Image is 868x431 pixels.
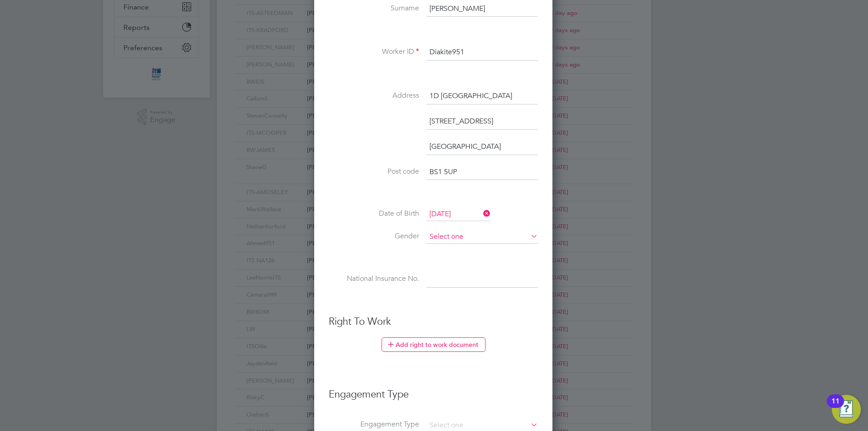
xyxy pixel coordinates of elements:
label: National Insurance No. [329,274,419,284]
label: Date of Birth [329,209,419,218]
h3: Engagement Type [329,379,538,401]
input: Address line 1 [426,88,538,104]
label: Post code [329,167,419,176]
label: Gender [329,232,419,241]
button: Open Resource Center, 11 new notifications [832,395,861,424]
input: Select one [426,230,538,244]
label: Surname [329,4,419,13]
label: Worker ID [329,47,419,57]
input: Address line 2 [426,114,538,130]
button: Add right to work document [382,337,486,352]
input: Address line 3 [426,139,538,155]
label: Address [329,91,419,100]
label: Engagement Type [329,420,419,429]
h3: Right To Work [329,315,538,328]
input: Select one [426,208,491,221]
div: 11 [831,401,840,413]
